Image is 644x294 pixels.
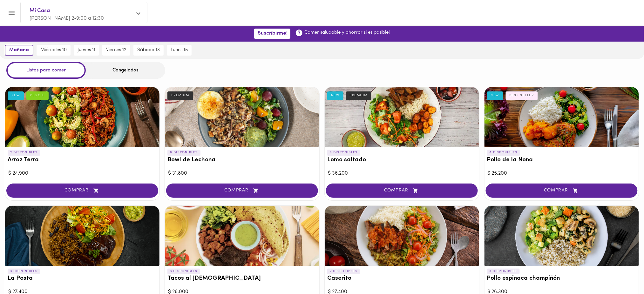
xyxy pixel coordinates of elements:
[167,91,193,100] div: PREMIUM
[9,47,29,53] span: mañana
[167,269,200,274] p: 3 DISPONIBLES
[487,150,520,156] p: 4 DISPONIBLES
[8,91,24,100] div: NEW
[254,29,290,38] button: ¡Suscribirme!
[133,45,164,56] button: sábado 13
[485,87,639,147] div: Pollo de la Nona
[257,30,288,37] span: ¡Suscribirme!
[6,62,86,79] div: Listos para comer
[346,91,372,100] div: PREMIUM
[607,257,638,288] iframe: Messagebird Livechat Widget
[327,269,360,274] p: 2 DISPONIBLES
[174,188,310,193] span: COMPRAR
[8,275,157,282] h3: La Posta
[494,188,630,193] span: COMPRAR
[487,157,636,164] h3: Pollo de la Nona
[165,206,319,266] div: Tacos al Pastor
[168,170,316,177] div: $ 31.800
[327,157,477,164] h3: Lomo saltado
[8,157,157,164] h3: Arroz Terra
[487,275,636,282] h3: Pollo espinaca champiñón
[86,62,165,79] div: Congelados
[5,87,159,147] div: Arroz Terra
[167,275,317,282] h3: Tacos al [DEMOGRAPHIC_DATA]
[166,184,318,198] button: COMPRAR
[326,184,478,198] button: COMPRAR
[167,45,192,56] button: lunes 15
[488,170,636,177] div: $ 25.200
[4,5,19,21] button: Menu
[5,206,159,266] div: La Posta
[325,206,479,266] div: Caserito
[325,87,479,147] div: Lomo saltado
[327,275,477,282] h3: Caserito
[487,91,503,100] div: NEW
[14,188,150,193] span: COMPRAR
[165,87,319,147] div: Bowl de Lechona
[37,45,71,56] button: miércoles 10
[327,91,343,100] div: NEW
[486,184,638,198] button: COMPRAR
[40,47,67,53] span: miércoles 10
[102,45,130,56] button: viernes 12
[137,47,160,53] span: sábado 13
[8,269,40,274] p: 3 DISPONIBLES
[334,188,470,193] span: COMPRAR
[485,206,639,266] div: Pollo espinaca champiñón
[30,7,132,15] span: Mi Casa
[74,45,99,56] button: jueves 11
[487,269,520,274] p: 3 DISPONIBLES
[30,16,104,21] span: [PERSON_NAME] 2 • 9:00 a 12:30
[8,170,156,177] div: $ 24.900
[171,47,188,53] span: lunes 15
[327,150,360,156] p: 5 DISPONIBLES
[305,29,390,36] p: Comer saludable y ahorrar si es posible!
[6,184,158,198] button: COMPRAR
[167,157,317,164] h3: Bowl de Lechona
[167,150,200,156] p: 6 DISPONIBLES
[106,47,126,53] span: viernes 12
[5,45,33,56] button: mañana
[8,150,40,156] p: 2 DISPONIBLES
[328,170,476,177] div: $ 36.200
[26,91,49,100] div: VEGGIE
[78,47,95,53] span: jueves 11
[506,91,538,100] div: BEST SELLER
